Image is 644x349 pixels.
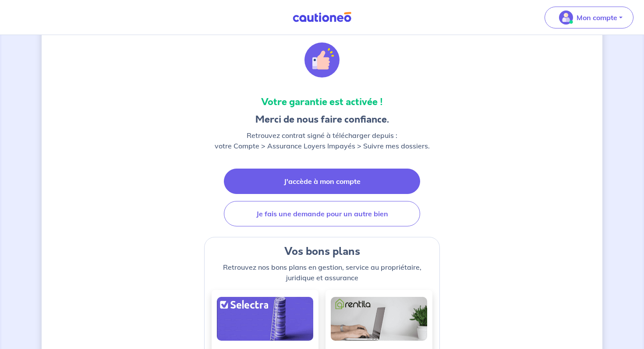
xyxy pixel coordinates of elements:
img: Cautioneo [289,12,355,23]
button: illu_account_valid_menu.svgMon compte [545,7,633,28]
a: Je fais une demande pour un autre bien [224,201,420,226]
p: Mon compte [577,12,617,23]
p: Retrouvez contrat signé à télécharger depuis : votre Compte > Assurance Loyers Impayés > Suivre m... [215,130,430,151]
img: illu_alert_hand.svg [304,42,340,78]
strong: Votre garantie est activée ! [261,95,383,109]
p: Retrouvez nos bons plans en gestion, service au propriétaire, juridique et assurance [212,262,432,283]
img: good-deals-rentila.alt [331,297,427,341]
img: good-deals-selectra.alt [217,297,313,341]
h4: Vos bons plans [212,244,432,258]
a: J'accède à mon compte [224,169,420,194]
img: illu_account_valid_menu.svg [559,11,573,25]
h3: Merci de nous faire confiance. [215,113,430,127]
